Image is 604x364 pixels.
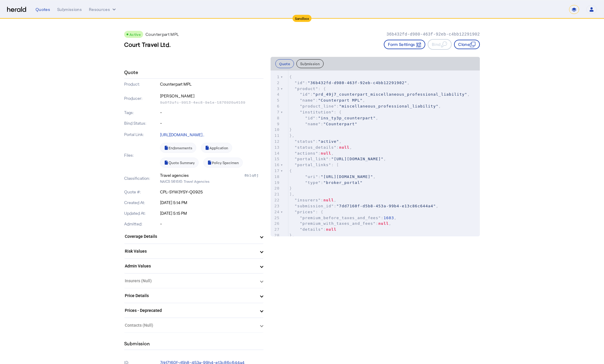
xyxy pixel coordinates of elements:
div: 16 [271,162,280,168]
span: "status" [295,139,316,144]
div: 20 [271,185,280,191]
div: 19 [271,180,280,186]
span: "product" [295,86,318,91]
a: Application [201,143,232,153]
span: : , [289,104,441,108]
p: [DATE] 5:14 PM [160,200,264,206]
div: 3 [271,86,280,92]
span: { [289,169,292,173]
img: Herald Logo [7,7,26,12]
span: null [378,221,389,226]
span: "id" [295,81,305,85]
div: 5 [271,97,280,103]
span: "prd_49j7_counterpart_miscellaneous_professional_liability" [313,92,467,97]
span: "36b432fd-d980-463f-92eb-c4bb12291902" [308,81,407,85]
mat-panel-title: Price Details [125,293,256,299]
span: "id" [300,92,310,97]
span: }, [289,133,295,138]
span: "details" [300,227,323,232]
mat-panel-title: Prices - Deprecated [125,307,256,314]
a: Endorsements [160,143,196,153]
p: Classification: [124,175,159,181]
h4: Submission [124,340,150,347]
span: "Counterpart" [323,122,357,126]
span: : { [289,210,323,214]
h4: Quote [124,69,138,76]
span: : , [289,151,334,155]
mat-expansion-panel-header: Admin Values [124,259,263,273]
p: CPL-SYW3YSY-Q0925 [160,189,264,195]
span: : [289,227,336,232]
div: 7 [271,109,280,115]
button: Quote [275,59,294,68]
span: "miscellaneous_professional_liability" [339,104,438,108]
span: }, [289,233,295,238]
mat-panel-title: Admin Values [125,263,256,269]
p: 36b432fd-d980-463f-92eb-c4bb12291902 [386,31,480,37]
a: [URL][DOMAIN_NAME].. [160,132,204,137]
p: Producer: [124,95,159,101]
p: [PERSON_NAME] [160,92,264,100]
span: Active [130,32,141,36]
span: "name" [300,98,316,102]
p: NAICS 561510: Travel Agencies [160,178,264,184]
span: "prices" [295,210,316,214]
span: 1603 [384,216,394,220]
div: 2 [271,80,280,86]
span: : , [289,221,391,226]
div: 4 [271,92,280,97]
span: null [323,198,334,202]
div: Quotes [36,7,50,12]
span: "institution" [300,110,334,114]
div: 10 [271,127,280,133]
div: 27 [271,227,280,232]
span: : { [289,86,326,91]
mat-expansion-panel-header: Coverage Details [124,229,263,243]
span: "type" [305,180,321,185]
span: "premium_before_taxes_and_fees" [300,216,381,220]
p: - [160,110,264,116]
span: null [339,145,349,150]
a: Quote Summary [160,158,199,168]
span: : , [289,98,365,102]
span: "name" [305,122,321,126]
span: : , [289,216,397,220]
span: "id" [305,116,315,120]
span: : , [289,157,386,161]
div: 9 [271,121,280,127]
span: : , [289,116,378,120]
p: Created At: [124,200,159,206]
button: Resources dropdown menu [89,7,117,12]
span: "7dd7160f-d5b8-453a-99b4-e13c86c644a4" [336,204,436,208]
button: Clone [454,40,480,49]
span: "uri" [305,174,318,179]
span: } [289,186,292,190]
p: Counterpart MPL [146,31,179,37]
div: 23 [271,203,280,209]
span: } [289,127,292,132]
herald-code-block: quote [271,70,480,236]
span: "portal_links" [295,163,331,167]
mat-panel-title: Risk Values [125,248,256,254]
span: "Counterpart MPL" [318,98,363,102]
span: "[URL][DOMAIN_NAME]" [331,157,384,161]
p: Admitted: [124,221,159,227]
div: 6 [271,103,280,109]
span: ], [289,192,295,196]
span: : , [289,174,375,179]
div: 13 [271,145,280,150]
span: : , [289,145,352,150]
div: Sandbox [293,15,312,22]
div: 14 [271,150,280,156]
span: : , [289,92,470,97]
div: 28 [271,232,280,238]
span: "active" [318,139,339,144]
span: : , [289,204,438,208]
div: 12 [271,139,280,145]
div: 8blq6j [245,172,263,178]
div: 18 [271,174,280,180]
span: "submission_id" [295,204,334,208]
div: 11 [271,133,280,139]
div: Submissions [57,7,82,12]
span: "portal_link" [295,157,329,161]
